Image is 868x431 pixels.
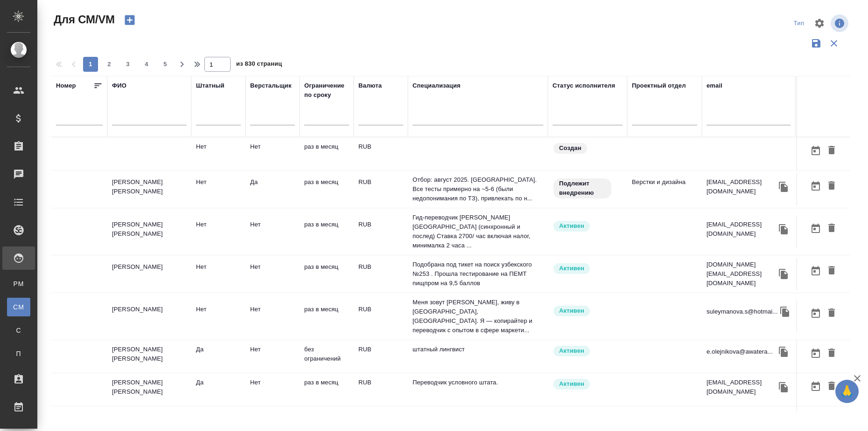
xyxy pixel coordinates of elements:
button: Открыть календарь загрузки [808,220,824,237]
button: Скопировать [777,180,791,194]
div: Рядовой исполнитель: назначай с учетом рейтинга [553,378,623,390]
div: Штатный [196,81,224,90]
div: Проектный отдел [632,81,686,90]
td: RUB [354,258,408,290]
button: Скопировать [777,267,791,281]
div: Валюта [358,81,382,90]
div: Рядовой исполнитель: назначай с учетом рейтинга [553,305,623,317]
button: Сбросить фильтры [825,34,843,52]
button: Открыть календарь загрузки [808,262,824,280]
p: e.olejnikova@awatera... [707,347,773,356]
p: Гид-переводчик [PERSON_NAME] [GEOGRAPHIC_DATA] (синхронный и послед) Ставка 2700/ час включая нал... [413,213,543,250]
div: Ограничение по сроку [304,81,349,100]
div: ФИО [112,81,126,90]
p: Активен [559,221,584,231]
p: Подобрана под тикет на поиск узбекского №253 . Прошла тестирование на ПЕМТ пищпром на 9,5 баллов [413,260,543,288]
p: [EMAIL_ADDRESS][DOMAIN_NAME] [707,378,777,397]
button: Открыть календарь загрузки [808,378,824,395]
td: [PERSON_NAME] [PERSON_NAME] [107,340,191,373]
a: С [7,321,30,340]
td: раз в месяц [300,173,354,205]
span: 2 [102,60,117,69]
button: Открыть календарь загрузки [808,142,824,159]
button: Скопировать [777,345,791,359]
td: Верстки и дизайна [627,173,702,205]
td: Нет [245,300,300,333]
button: Открыть календарь загрузки [808,411,824,428]
p: Активен [559,346,584,356]
button: Скопировать [778,305,792,319]
p: [DOMAIN_NAME][EMAIL_ADDRESS][DOMAIN_NAME] [707,260,777,288]
td: раз в месяц [300,300,354,333]
td: [PERSON_NAME] [107,300,191,333]
td: Нет [245,215,300,248]
div: Статус исполнителя [553,81,615,90]
p: Отбор: август 2025. [GEOGRAPHIC_DATA]. Все тесты примерно на ~5-6 (были недопонимания по ТЗ), при... [413,175,543,203]
button: 🙏 [835,380,859,403]
button: Удалить [824,345,840,362]
td: Нет [245,340,300,373]
td: Нет [245,373,300,406]
button: Открыть календарь загрузки [808,305,824,322]
div: Свежая кровь: на первые 3 заказа по тематике ставь редактора и фиксируй оценки [553,178,623,199]
td: раз в месяц [300,258,354,290]
p: Переводчик условного штата. [413,378,543,387]
button: Удалить [824,411,840,428]
td: RUB [354,173,408,205]
span: П [12,349,26,358]
span: Для СМ/VM [51,12,115,27]
a: CM [7,298,30,316]
div: email [707,81,722,90]
td: Да [245,173,300,205]
button: Открыть календарь загрузки [808,345,824,362]
button: Сохранить фильтры [807,34,825,52]
td: Нет [191,300,245,333]
p: [EMAIL_ADDRESS][DOMAIN_NAME] [707,178,777,196]
span: CM [12,302,26,312]
td: RUB [354,215,408,248]
p: Активен [559,264,584,273]
td: [PERSON_NAME] [107,258,191,290]
p: [EMAIL_ADDRESS][DOMAIN_NAME] [707,411,777,430]
div: Номер [56,81,76,90]
td: Нет [191,137,245,170]
span: С [12,326,26,335]
button: Удалить [824,220,840,237]
button: Удалить [824,305,840,322]
span: 🙏 [839,382,855,401]
p: Активен [559,306,584,315]
td: Нет [245,258,300,290]
p: Меня зовут [PERSON_NAME], живу в [GEOGRAPHIC_DATA], [GEOGRAPHIC_DATA]. Я — копирайтер и переводчи... [413,298,543,335]
button: Открыть календарь загрузки [808,178,824,195]
td: RUB [354,300,408,333]
td: раз в месяц [300,373,354,406]
p: suleymanova.s@hotmai... [707,307,778,316]
button: Удалить [824,378,840,395]
span: Посмотреть информацию [831,14,850,32]
td: Да [191,373,245,406]
p: [EMAIL_ADDRESS][DOMAIN_NAME] [707,220,777,239]
td: RUB [354,373,408,406]
button: Удалить [824,262,840,280]
td: раз в месяц [300,215,354,248]
td: RUB [354,137,408,170]
div: Рядовой исполнитель: назначай с учетом рейтинга [553,220,623,233]
td: Да [191,340,245,373]
p: Подлежит внедрению [559,179,606,198]
p: Активен [559,379,584,389]
div: Рядовой исполнитель: назначай с учетом рейтинга [553,345,623,357]
div: Рядовой исполнитель: назначай с учетом рейтинга [553,411,623,424]
button: 4 [139,57,154,72]
span: 3 [120,60,135,69]
button: 5 [158,57,173,72]
td: Нет [191,215,245,248]
td: [PERSON_NAME] [PERSON_NAME] [107,215,191,248]
td: раз в месяц [300,137,354,170]
td: [PERSON_NAME] [PERSON_NAME] [107,373,191,406]
div: Рядовой исполнитель: назначай с учетом рейтинга [553,262,623,275]
td: Нет [245,137,300,170]
p: Создан [559,144,581,153]
div: Специализация [413,81,461,90]
button: Создать [119,12,141,28]
td: Нет [191,258,245,290]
